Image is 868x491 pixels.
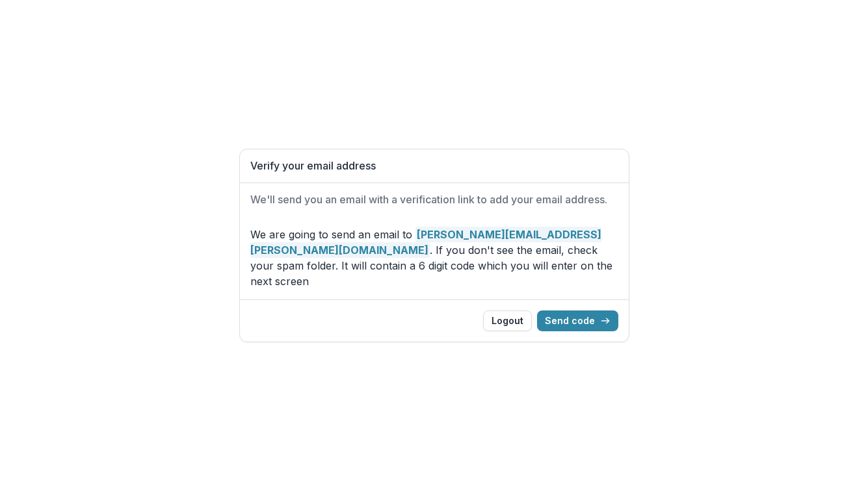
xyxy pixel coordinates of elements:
[483,310,532,331] button: Logout
[250,227,618,289] p: We are going to send an email to . If you don't see the email, check your spam folder. It will co...
[250,227,601,258] strong: [PERSON_NAME][EMAIL_ADDRESS][PERSON_NAME][DOMAIN_NAME]
[537,310,618,331] button: Send code
[250,194,618,206] h2: We'll send you an email with a verification link to add your email address.
[250,160,618,172] h1: Verify your email address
